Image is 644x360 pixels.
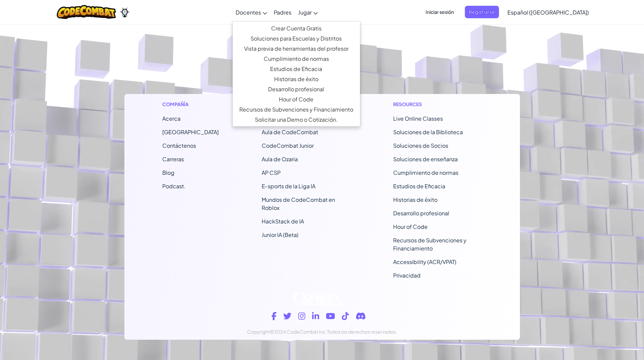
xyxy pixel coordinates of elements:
span: ©2024 CodeCombat Inc. [270,329,327,335]
a: Aula de Ozaria [262,155,298,163]
a: Live Online Classes [393,115,443,122]
a: Mundos de CodeCombat en Roblox [262,196,335,211]
span: Contáctenos [162,142,196,149]
span: Español ([GEOGRAPHIC_DATA]) [507,9,589,16]
span: Todos los derechos reservados. [327,329,397,335]
a: AP CSP [262,169,281,176]
a: Hour of Code [393,223,428,230]
a: Soluciones de la Biblioteca [393,128,463,136]
a: Estudios de Eficacia [233,64,360,74]
a: Soluciones de Socios [393,142,448,149]
img: Ozaria logo [293,292,344,305]
a: Padres [270,3,295,21]
a: Historias de éxito [233,74,360,84]
a: Carreras [162,155,184,163]
a: Podcast. [162,183,186,190]
h1: Compañía [162,101,219,108]
a: HackStack de IA [262,218,304,225]
a: Solicitar una Demo o Cotización. [233,115,360,125]
a: Crear Cuenta Gratis [233,23,360,33]
a: Docentes [232,3,270,21]
a: E-sports de la Liga IA [262,183,315,190]
a: Privacidad [393,272,421,279]
a: Vista previa de herramientas del profesor [233,44,360,54]
a: Cumplimiento de normas [393,169,458,176]
a: Soluciones de enseñanza [393,155,458,163]
button: Iniciar sesión [422,6,458,18]
button: Registrarse [465,6,499,18]
a: Cumplimiento de normas [233,54,360,64]
a: Junior IA (Beta) [262,231,299,238]
a: Estudios de Eficacia [393,183,445,190]
a: Español ([GEOGRAPHIC_DATA]) [504,3,592,21]
img: CodeCombat logo [57,5,116,19]
a: Desarrollo profesional [233,84,360,94]
span: Jugar [298,9,312,16]
a: Historias de éxito [393,196,437,203]
h1: Resources [393,101,482,108]
a: Recursos de Subvenciones y Financiamiento [233,104,360,115]
a: Acerca [162,115,181,122]
a: Aula de CodeCombat [262,128,318,136]
a: CodeCombat Junior [262,142,314,149]
a: Hour of Code [233,94,360,104]
a: Desarrollo profesional [393,210,449,217]
a: Soluciones para Escuelas y Distritos [233,33,360,44]
a: Jugar [295,3,321,21]
span: Copyright [247,329,270,335]
a: [GEOGRAPHIC_DATA] [162,128,219,136]
a: Blog [162,169,174,176]
img: Ozaria [119,7,130,17]
a: Recursos de Subvenciones y Financiamiento [393,237,467,252]
a: Accessibility (ACR/VPAT) [393,258,456,265]
span: Docentes [236,9,261,16]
